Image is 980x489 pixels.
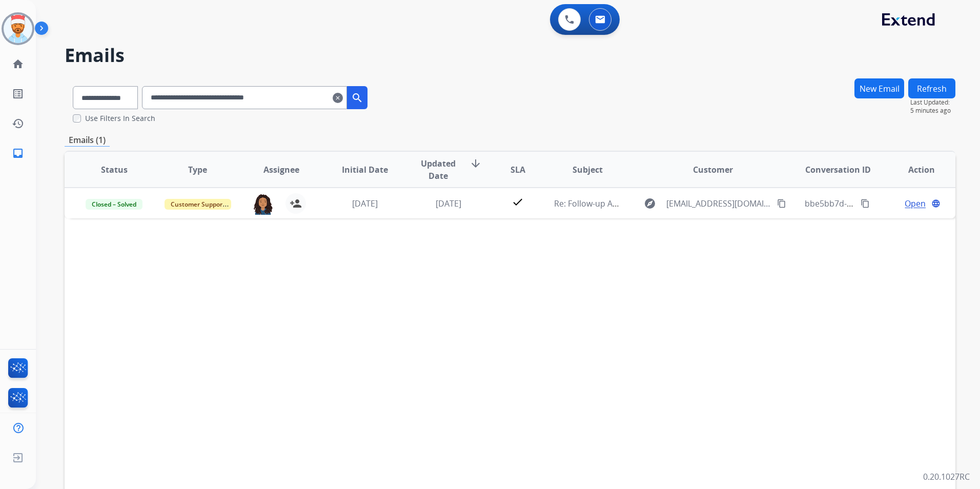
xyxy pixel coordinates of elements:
[352,198,378,209] span: [DATE]
[12,88,24,100] mat-icon: list_alt
[573,164,603,176] span: Subject
[644,197,656,210] mat-icon: explore
[4,14,32,43] img: avatar
[469,157,482,170] mat-icon: arrow_downward
[65,134,110,147] p: Emails (1)
[263,164,299,176] span: Assignee
[85,113,155,124] label: Use Filters In Search
[188,164,207,176] span: Type
[554,198,675,209] span: Re: Follow-up About Your Claim
[908,78,955,98] button: Refresh
[101,164,128,176] span: Status
[666,197,771,210] span: [EMAIL_ADDRESS][DOMAIN_NAME]
[910,107,955,115] span: 5 minutes ago
[923,471,970,483] p: 0.20.1027RC
[512,196,524,208] mat-icon: check
[805,164,871,176] span: Conversation ID
[872,152,955,188] th: Action
[511,164,525,176] span: SLA
[86,199,142,210] span: Closed – Solved
[333,92,343,104] mat-icon: clear
[12,147,24,159] mat-icon: inbox
[415,157,461,182] span: Updated Date
[253,193,273,215] img: agent-avatar
[342,164,388,176] span: Initial Date
[290,197,302,210] mat-icon: person_add
[905,197,926,210] span: Open
[861,199,870,208] mat-icon: content_copy
[12,58,24,70] mat-icon: home
[12,117,24,130] mat-icon: history
[693,164,733,176] span: Customer
[436,198,461,209] span: [DATE]
[351,92,363,104] mat-icon: search
[910,98,955,107] span: Last Updated:
[931,199,941,208] mat-icon: language
[805,198,957,209] span: bbe5bb7d-f245-40f8-8c3c-7c93b6bffa28
[65,45,955,66] h2: Emails
[777,199,786,208] mat-icon: content_copy
[165,199,231,210] span: Customer Support
[854,78,904,98] button: New Email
